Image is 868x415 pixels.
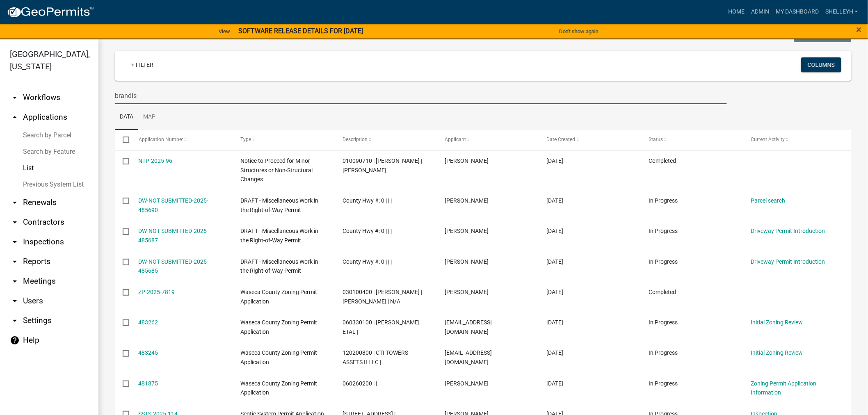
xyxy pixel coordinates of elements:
[139,349,158,356] a: 483245
[649,258,678,265] span: In Progress
[445,319,492,335] span: aadelman@smj-llc.com
[743,130,845,150] datatable-header-cell: Current Activity
[445,228,489,234] span: Jim Kollar
[139,197,209,213] a: DW-NOT SUBMITTED-2025-485690
[343,349,408,365] span: 120200800 | CTI TOWERS ASSETS II LLC |
[10,112,20,122] i: arrow_drop_up
[547,349,564,356] span: 09/24/2025
[240,289,317,305] span: Waseca County Zoning Permit Application
[343,137,368,142] span: Description
[445,349,492,365] span: aadelman@smj-llc.com
[649,319,678,326] span: In Progress
[445,137,466,142] span: Applicant
[437,130,539,150] datatable-header-cell: Applicant
[751,228,825,234] a: Driveway Permit Introduction
[343,228,392,234] span: County Hwy #: 0 | | |
[547,289,564,295] span: 09/25/2025
[772,4,822,20] a: My Dashboard
[139,228,209,244] a: DW-NOT SUBMITTED-2025-485687
[445,157,489,164] span: Matt Lacina
[445,289,489,295] span: Robert Wenzel
[240,258,318,274] span: DRAFT - Miscellaneous Work in the Right-of-Way Permit
[343,289,422,305] span: 030100400 | ROBERT F WENZEL | CYNTHIA A WENZEL | N/A
[335,130,437,150] datatable-header-cell: Description
[115,104,138,130] a: Data
[556,25,602,38] button: Don't show again
[649,137,663,142] span: Status
[343,197,392,204] span: County Hwy #: 0 | | |
[751,197,785,204] a: Parcel search
[138,104,160,130] a: Map
[125,57,160,72] a: + Filter
[547,258,564,265] span: 09/30/2025
[343,157,422,173] span: 010090710 | ALLEN R GERDTS | MARY S GERDTS
[10,237,20,247] i: arrow_drop_down
[649,197,678,204] span: In Progress
[240,228,318,244] span: DRAFT - Miscellaneous Work in the Right-of-Way Permit
[233,130,335,150] datatable-header-cell: Type
[10,296,20,306] i: arrow_drop_down
[10,335,20,345] i: help
[547,380,564,387] span: 09/22/2025
[649,228,678,234] span: In Progress
[139,137,183,142] span: Application Number
[539,130,641,150] datatable-header-cell: Date Created
[822,4,861,20] a: shelleyh
[343,380,377,387] span: 060260200 | |
[139,380,158,387] a: 481875
[240,137,251,142] span: Type
[139,157,173,164] a: NTP-2025-96
[649,380,678,387] span: In Progress
[10,276,20,286] i: arrow_drop_down
[10,198,20,207] i: arrow_drop_down
[751,258,825,265] a: Driveway Permit Introduction
[115,130,130,150] datatable-header-cell: Select
[240,197,318,213] span: DRAFT - Miscellaneous Work in the Right-of-Way Permit
[649,349,678,356] span: In Progress
[547,319,564,326] span: 09/24/2025
[445,380,489,387] span: Brandis Danberry
[751,380,816,396] a: Zoning Permit Application Information
[215,25,233,38] a: View
[343,258,392,265] span: County Hwy #: 0 | | |
[649,289,676,295] span: Completed
[547,137,576,142] span: Date Created
[801,57,841,72] button: Columns
[10,217,20,227] i: arrow_drop_down
[857,25,862,34] button: Close
[10,316,20,326] i: arrow_drop_down
[748,4,772,20] a: Admin
[10,93,20,103] i: arrow_drop_down
[751,137,785,142] span: Current Activity
[240,349,317,365] span: Waseca County Zoning Permit Application
[641,130,743,150] datatable-header-cell: Status
[130,130,233,150] datatable-header-cell: Application Number
[751,319,803,326] a: Initial Zoning Review
[547,197,564,204] span: 09/30/2025
[115,87,727,104] input: Search for applications
[547,157,564,164] span: 09/30/2025
[649,157,676,164] span: Completed
[751,349,803,356] a: Initial Zoning Review
[139,289,175,295] a: ZP-2025-7819
[139,258,209,274] a: DW-NOT SUBMITTED-2025-485685
[445,258,489,265] span: Jim Kollar
[240,319,317,335] span: Waseca County Zoning Permit Application
[547,228,564,234] span: 09/30/2025
[139,319,158,326] a: 483262
[445,197,489,204] span: Josh
[10,257,20,267] i: arrow_drop_down
[240,157,313,183] span: Notice to Proceed for Minor Structures or Non-Structural Changes
[857,24,862,35] span: ×
[238,27,363,35] strong: SOFTWARE RELEASE DETAILS FOR [DATE]
[725,4,748,20] a: Home
[794,27,852,42] button: Bulk Actions
[343,319,420,335] span: 060330100 | JANELLE K HARMS ETAL |
[240,380,317,396] span: Waseca County Zoning Permit Application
